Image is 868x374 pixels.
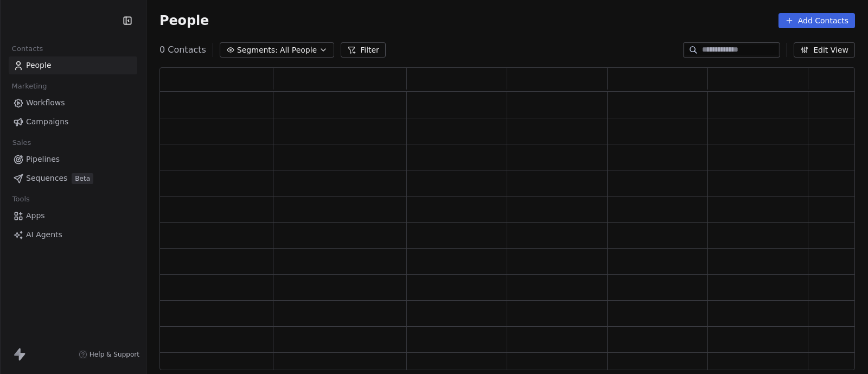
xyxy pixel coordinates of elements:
[9,169,137,187] a: SequencesBeta
[9,94,137,112] a: Workflows
[9,150,137,168] a: Pipelines
[26,210,45,221] span: Apps
[26,60,52,71] span: People
[280,45,317,56] span: All People
[26,173,67,184] span: Sequences
[26,97,65,109] span: Workflows
[159,43,206,56] span: 0 Contacts
[8,191,34,207] span: Tools
[9,56,137,74] a: People
[159,12,209,29] span: People
[237,45,278,56] span: Segments:
[341,42,386,58] button: Filter
[7,78,52,94] span: Marketing
[26,116,68,128] span: Campaigns
[8,135,36,151] span: Sales
[9,226,137,244] a: AI Agents
[26,229,62,240] span: AI Agents
[26,154,60,165] span: Pipelines
[794,42,855,58] button: Edit View
[9,207,137,225] a: Apps
[90,350,139,359] span: Help & Support
[9,113,137,131] a: Campaigns
[79,350,139,359] a: Help & Support
[72,173,93,184] span: Beta
[778,13,855,28] button: Add Contacts
[7,41,48,57] span: Contacts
